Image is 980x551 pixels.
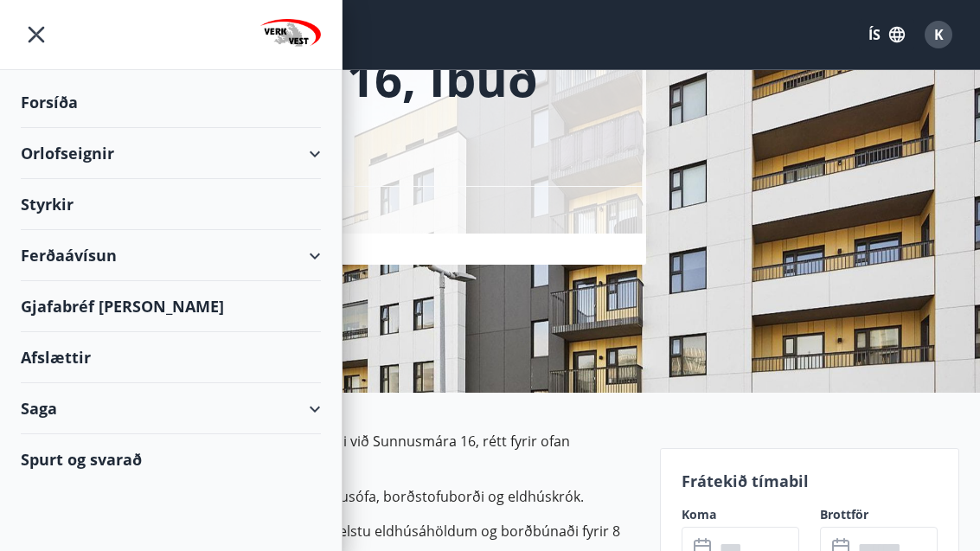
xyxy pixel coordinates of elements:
button: ÍS [859,19,914,50]
p: Frátekið tímabil [682,470,938,492]
div: Afslættir [21,332,321,383]
div: Forsíða [21,77,321,128]
img: union_logo [260,19,321,54]
div: Spurt og svarað [21,434,321,484]
div: Ferðaávísun [21,230,321,281]
label: Koma [682,506,799,523]
button: menu [21,19,52,50]
div: Gjafabréf [PERSON_NAME] [21,281,321,332]
label: Brottför [820,506,938,523]
div: Saga [21,383,321,434]
button: K [918,14,959,55]
div: Orlofseignir [21,128,321,179]
span: K [934,25,944,44]
div: Styrkir [21,179,321,230]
